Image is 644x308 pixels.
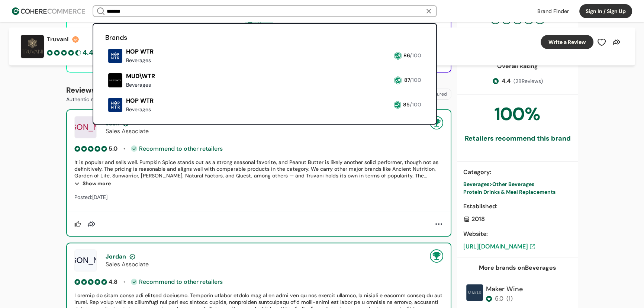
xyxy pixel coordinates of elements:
[495,294,503,303] div: 5.0
[492,181,534,187] span: Other Beverages
[466,284,483,301] img: Brand Photo
[74,159,443,179] div: It is popular and sells well. Pumpkin Spice stands out as a strong seasonal favorite, and Peanut ...
[489,181,492,187] span: >
[495,101,541,128] div: 100 %
[465,134,571,144] div: Retailers recommend this brand
[486,284,523,294] div: Maker Wine
[410,77,421,83] span: /100
[497,62,538,71] div: Overall Rating
[106,260,421,268] div: Sales Associate
[479,263,556,272] div: More brands on Beverages
[463,242,572,251] a: [URL][DOMAIN_NAME]
[123,279,125,285] span: •
[463,181,489,187] span: Beverages
[404,77,410,83] span: 87
[403,52,410,59] span: 86
[74,194,443,200] div: Posted: [DATE]
[410,52,421,59] span: /100
[66,96,192,103] p: Authentic reviews and insights from verified retailers
[131,145,223,152] div: Recommend to other retailers
[463,180,572,196] a: Beverages>Other BeveragesProtein Drinks & Meal Replacements
[74,179,443,188] div: Show more
[506,294,513,303] div: ( 1 )
[463,188,572,196] div: Protein Drinks & Meal Replacements
[105,33,425,43] h2: Brands
[463,230,572,238] div: Website :
[513,77,543,85] span: ( 28 Reviews)
[410,101,421,108] span: /100
[66,85,96,95] b: Reviews
[463,168,572,177] div: Category :
[579,4,632,18] button: Sign In / Sign Up
[123,145,125,152] span: •
[106,127,421,135] div: Sales Associate
[109,277,117,286] div: 4.8
[12,7,85,15] img: Cohere Logo
[109,144,117,153] div: 5.0
[131,279,223,285] div: Recommend to other retailers
[106,253,126,260] span: Jordan
[428,91,447,97] span: Featured
[463,202,572,211] div: Established :
[463,215,572,224] div: 2018
[502,77,511,86] span: 4.4
[403,101,410,108] span: 85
